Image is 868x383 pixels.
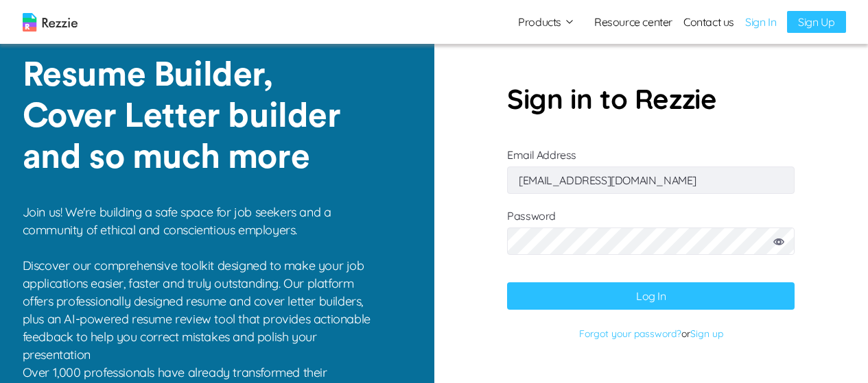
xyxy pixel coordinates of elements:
[507,209,795,269] label: Password
[594,14,672,30] a: Resource center
[507,227,795,255] input: Password
[507,323,795,344] p: or
[579,328,681,340] a: Forgot your password?
[745,14,776,30] a: Sign In
[23,55,365,178] p: Resume Builder, Cover Letter builder and so much more
[690,328,723,340] a: Sign up
[787,11,845,33] a: Sign Up
[507,78,795,119] p: Sign in to Rezzie
[507,166,795,194] input: Email Address
[507,282,795,310] button: Log In
[518,14,575,30] button: Products
[683,14,734,30] a: Contact us
[23,13,78,32] img: logo
[23,203,380,364] p: Join us! We're building a safe space for job seekers and a community of ethical and conscientious...
[507,148,795,187] label: Email Address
